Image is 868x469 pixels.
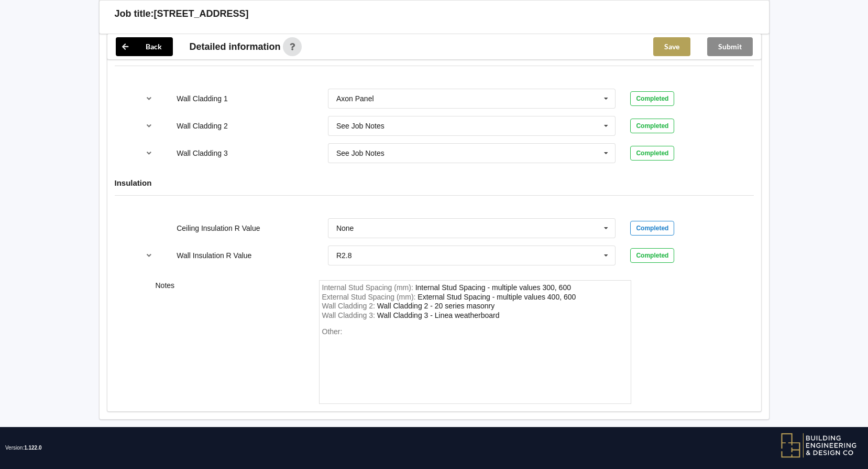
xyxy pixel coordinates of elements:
div: None [336,225,354,232]
div: Completed [630,221,674,236]
div: WallCladding3 [377,311,500,319]
label: Ceiling Insulation R Value [177,224,260,232]
button: reference-toggle [139,116,159,135]
div: See Job Notes [336,122,384,130]
label: Wall Insulation R Value [177,251,251,260]
form: notes-field [319,280,631,404]
h4: Insulation [115,178,754,188]
div: Completed [630,146,674,161]
label: Wall Cladding 2 [177,122,228,130]
div: See Job Notes [336,150,384,157]
label: Wall Cladding 3 [177,149,228,157]
div: ExternalStudSpacing [417,293,576,301]
div: Completed [630,248,674,263]
button: Back [116,37,173,56]
span: Other: [322,327,343,336]
div: Axon Panel [336,95,374,102]
button: reference-toggle [139,246,159,265]
div: Completed [630,119,674,133]
button: reference-toggle [139,144,159,163]
button: reference-toggle [139,89,159,108]
span: Wall Cladding 2 : [322,302,377,310]
label: Wall Cladding 1 [177,94,228,103]
h3: [STREET_ADDRESS] [154,8,249,20]
div: WallCladding2 [377,302,495,310]
div: InternalStudSpacing [415,283,571,292]
div: Notes [148,280,312,404]
span: Wall Cladding 3 : [322,311,377,319]
span: Internal Stud Spacing (mm) : [322,283,415,292]
div: Completed [630,91,674,106]
h3: Job title: [115,8,154,20]
span: Version: [5,427,42,469]
button: Save [653,37,690,56]
span: 1.122.0 [24,445,41,451]
div: R2.8 [336,252,352,259]
span: Detailed information [190,42,281,51]
img: BEDC logo [781,432,858,459]
span: External Stud Spacing (mm) : [322,293,418,301]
